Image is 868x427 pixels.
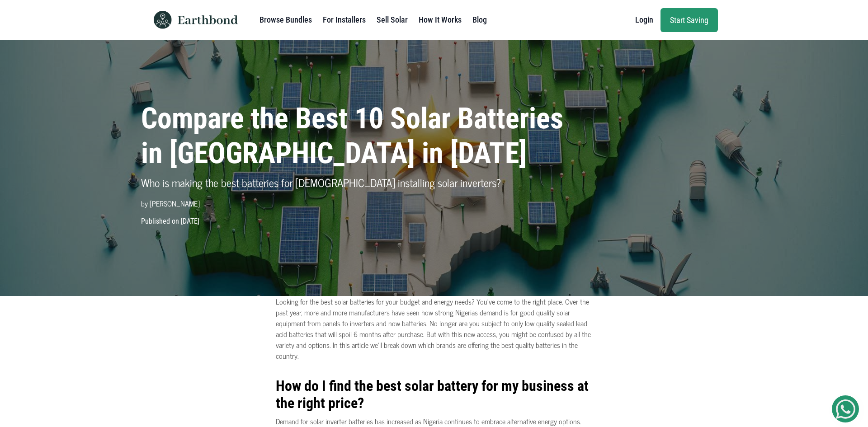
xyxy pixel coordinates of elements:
img: Earthbond text logo [178,15,238,24]
p: Looking for the best solar batteries for your budget and energy needs? You've come to the right p... [276,296,592,361]
a: For Installers [323,11,366,29]
img: Earthbond icon logo [150,11,175,29]
a: Earthbond icon logo Earthbond text logo [150,4,238,36]
p: Published on [DATE] [136,216,732,227]
p: by [PERSON_NAME] [141,198,578,209]
h1: Compare the Best 10 Solar Batteries in [GEOGRAPHIC_DATA] in [DATE] [141,102,578,171]
p: Who is making the best batteries for [DEMOGRAPHIC_DATA] installing solar inverters? [141,174,578,191]
a: Sell Solar [377,11,408,29]
b: How do I find the best solar battery for my business at the right price? [276,377,589,412]
img: Get Started On Earthbond Via Whatsapp [836,399,855,419]
a: Browse Bundles [259,11,312,29]
a: Login [635,11,653,29]
a: Start Saving [660,8,718,32]
a: How It Works [419,11,462,29]
a: Blog [472,11,487,29]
